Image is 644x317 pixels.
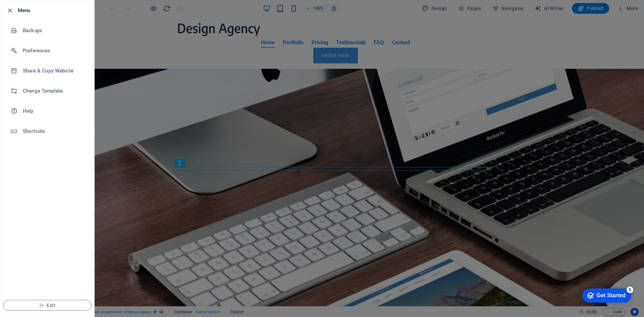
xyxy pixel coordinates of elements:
[23,27,85,35] h6: Backups
[23,107,85,115] h6: Help
[23,67,85,75] h6: Share & Copy Website
[23,47,85,55] h6: Preferences
[23,87,85,95] h6: Change Template
[18,6,89,14] h6: Menu
[5,3,54,17] div: Get Started 5 items remaining, 0% complete
[20,7,49,13] div: Get Started
[3,300,92,311] button: Exit
[50,1,56,8] div: 5
[0,101,94,121] a: Help
[23,127,85,135] h6: Shortcuts
[9,303,86,308] span: Exit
